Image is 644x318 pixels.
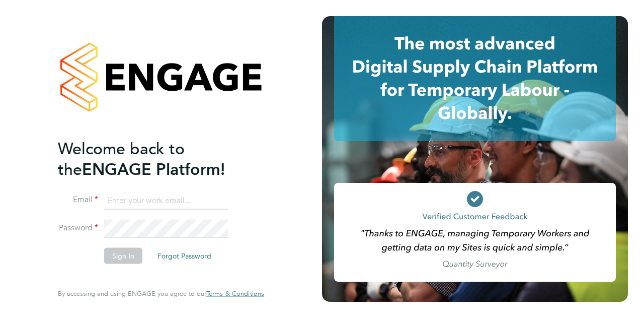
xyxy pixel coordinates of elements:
[104,247,142,264] button: Sign In
[58,289,264,298] span: By accessing and using ENGAGE you agree to our
[104,192,228,210] input: Enter your work email...
[58,139,185,179] span: Welcome back to the
[206,290,264,298] a: Terms & Conditions
[58,138,254,179] h2: ENGAGE Platform!
[149,247,219,264] button: Forgot Password
[58,222,98,233] label: Password
[58,195,98,205] label: Email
